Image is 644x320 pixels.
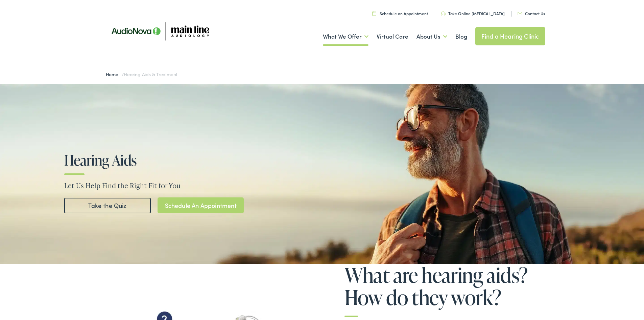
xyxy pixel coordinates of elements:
[64,180,580,191] p: Let Us Help Find the Right Fit for You
[416,24,447,49] a: About Us
[344,264,545,317] h2: What are hearing aids? How do they work?
[106,71,122,78] a: Home
[518,12,522,15] img: utility icon
[441,10,505,16] a: Take Online [MEDICAL_DATA]
[124,71,177,78] span: Hearing Aids & Treatment
[441,12,446,16] img: utility icon
[323,24,368,49] a: What We Offer
[518,10,545,16] a: Contact Us
[372,11,376,16] img: utility icon
[64,198,151,213] a: Take the Quiz
[372,10,428,16] a: Schedule an Appointment
[475,27,545,45] a: Find a Hearing Clinic
[377,24,408,49] a: Virtual Care
[455,24,467,49] a: Blog
[158,197,244,213] a: Schedule An Appointment
[64,152,297,168] h1: Hearing Aids
[106,71,177,78] span: /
